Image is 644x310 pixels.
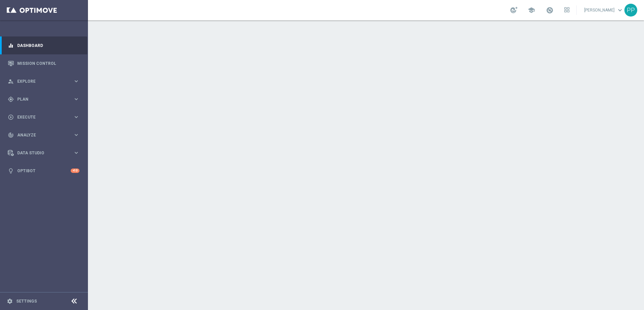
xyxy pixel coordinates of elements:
[528,6,535,14] span: school
[7,61,80,66] button: Mission Control
[73,114,79,120] i: keyboard_arrow_right
[8,162,79,180] div: Optibot
[17,162,71,180] a: Optibot
[8,43,14,49] i: equalizer
[17,151,73,155] span: Data Studio
[8,54,79,72] div: Mission Control
[8,168,14,174] i: lightbulb
[17,79,73,83] span: Explore
[583,5,624,15] a: [PERSON_NAME]keyboard_arrow_down
[17,133,73,137] span: Analyze
[16,299,37,303] a: Settings
[73,78,79,84] i: keyboard_arrow_right
[73,132,79,138] i: keyboard_arrow_right
[8,78,14,84] i: person_search
[7,97,80,102] button: gps_fixed Plan keyboard_arrow_right
[17,97,73,101] span: Plan
[8,96,14,102] i: gps_fixed
[7,132,80,138] button: track_changes Analyze keyboard_arrow_right
[7,150,80,156] button: Data Studio keyboard_arrow_right
[71,169,79,173] div: +10
[8,96,73,102] div: Plan
[8,114,73,120] div: Execute
[7,43,80,48] button: equalizer Dashboard
[8,150,73,156] div: Data Studio
[8,78,73,84] div: Explore
[8,36,79,54] div: Dashboard
[8,132,14,138] i: track_changes
[73,96,79,102] i: keyboard_arrow_right
[7,79,80,84] button: person_search Explore keyboard_arrow_right
[8,114,14,120] i: play_circle_outline
[7,298,13,304] i: settings
[17,54,79,72] a: Mission Control
[17,36,79,54] a: Dashboard
[616,6,624,14] span: keyboard_arrow_down
[624,4,637,17] div: PP
[7,168,80,174] button: lightbulb Optibot +10
[8,132,73,138] div: Analyze
[7,114,80,120] button: play_circle_outline Execute keyboard_arrow_right
[17,115,73,119] span: Execute
[73,150,79,156] i: keyboard_arrow_right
